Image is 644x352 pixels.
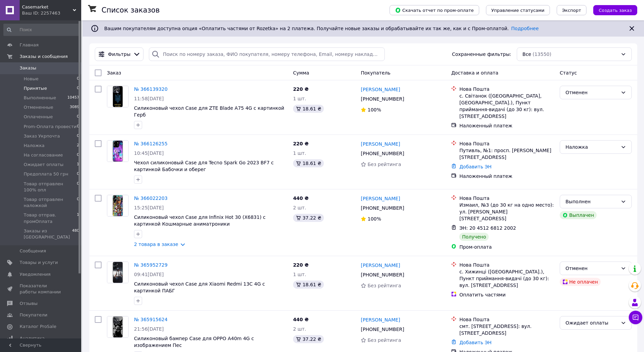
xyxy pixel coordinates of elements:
span: (13550) [533,51,551,57]
img: Фото товару [107,316,128,337]
span: Отмененные [24,104,53,110]
span: Товар отправлен наложкой [24,196,77,209]
div: [PHONE_NUMBER] [359,325,405,334]
a: Создать заказ [586,7,637,13]
span: Покупатель [361,70,391,76]
span: Управление статусами [491,8,545,13]
a: Силиконовый чехол Case для Infinix Hot 30 (X6831) с картинкой Кошмарные аниматроники [134,214,266,227]
a: [PERSON_NAME] [361,262,400,269]
div: 37.22 ₴ [293,335,324,343]
div: Оплатить частями [459,291,554,298]
span: 1 шт. [293,150,306,156]
div: Наложенный платеж [459,122,554,129]
span: Аналитика [20,335,45,341]
img: Фото товару [107,86,128,107]
span: 09:41[DATE] [134,272,164,277]
span: 15:25[DATE] [134,205,164,210]
span: ЭН: 20 4512 6812 2002 [459,225,516,231]
span: Сумма [293,70,309,76]
span: Уведомления [20,271,50,277]
span: Casemarket [22,4,73,10]
span: Фильтры [108,51,130,58]
span: 0 [77,114,79,120]
a: № 366139320 [134,86,168,92]
span: Ожидает оплаты [24,162,64,168]
span: 100% [368,216,381,222]
span: 220 ₴ [293,141,309,146]
div: 37.22 ₴ [293,214,324,222]
a: Силиконовый чехол Case для ZTE Blade A75 4G с картинкой Герб [134,105,284,118]
span: 440 ₴ [293,317,309,322]
span: Принятые [24,85,47,91]
div: Нова Пошта [459,195,554,202]
a: [PERSON_NAME] [361,141,400,147]
span: 220 ₴ [293,86,309,92]
span: Чехол силиконовый Case для Tecno Spark Go 2023 BF7 с картинкой Бабочки и оберег [134,160,274,172]
a: Добавить ЭН [459,340,491,345]
span: 10:45[DATE] [134,150,164,156]
button: Создать заказ [593,5,637,15]
span: 1 [77,162,79,168]
div: Ваш ID: 2257463 [22,10,81,16]
h1: Список заказов [102,6,160,14]
span: Показатели работы компании [20,283,63,295]
a: № 365915624 [134,317,168,322]
span: На согласование [24,152,63,158]
div: Получено [459,233,489,241]
span: Главная [20,42,39,48]
span: 1 шт. [293,96,306,101]
div: с. Світанок ([GEOGRAPHIC_DATA], [GEOGRAPHIC_DATA].), Пункт приймання-видачі (до 30 кг): вул. [STR... [459,92,554,120]
span: 220 ₴ [293,262,309,268]
div: Отменен [565,89,618,96]
div: Наложка [565,143,618,151]
span: 0 [77,124,79,130]
span: 480 [72,228,79,240]
a: № 365952729 [134,262,168,268]
span: 0 [77,196,79,209]
div: [PHONE_NUMBER] [359,149,405,158]
span: 0 [77,181,79,193]
span: 21:56[DATE] [134,326,164,332]
img: Фото товару [107,262,128,283]
a: Силиконовый чехол Case для Xiaomi Redmi 13C 4G с картинкой ПАБГ [134,281,265,293]
div: Нова Пошта [459,140,554,147]
span: Заказы из [GEOGRAPHIC_DATA] [24,228,72,240]
span: Prom-Оплата провести [24,124,76,130]
button: Чат с покупателем [629,311,642,324]
span: 440 ₴ [293,195,309,201]
a: Фото товару [107,140,129,162]
div: Измаил, №3 (до 30 кг на одно место): ул. [PERSON_NAME][STREET_ADDRESS] [459,202,554,222]
span: 0 [77,152,79,158]
button: Экспорт [557,5,586,15]
span: 11:58[DATE] [134,96,164,101]
span: Силиконовый бампер Case для OPPO A40m 4G с изображением Пес [134,336,254,348]
div: [PHONE_NUMBER] [359,94,405,104]
span: Без рейтинга [368,283,401,288]
div: [PHONE_NUMBER] [359,270,405,279]
span: Товары и услуги [20,260,58,266]
img: Фото товару [107,195,128,216]
div: Нова Пошта [459,262,554,268]
span: 3089 [70,104,79,110]
a: Фото товару [107,316,129,338]
input: Поиск [3,24,80,36]
div: с. Хижинці ([GEOGRAPHIC_DATA].), Пункт приймання-видачі (до 30 кг): вул. [STREET_ADDRESS] [459,268,554,289]
span: Заказ Укрпочта [24,133,60,139]
span: Без рейтинга [368,337,401,343]
span: 0 [77,85,79,91]
span: 2 шт. [293,326,306,332]
span: Заказы [20,65,36,71]
span: 10457 [67,95,79,101]
div: Нова Пошта [459,86,554,92]
img: Фото товару [107,141,128,162]
span: Все [523,51,531,58]
span: 1 [77,212,79,224]
span: Каталог ProSale [20,324,56,330]
span: Статус [560,70,577,76]
span: Заказ [107,70,121,76]
span: Наложка [24,143,45,149]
